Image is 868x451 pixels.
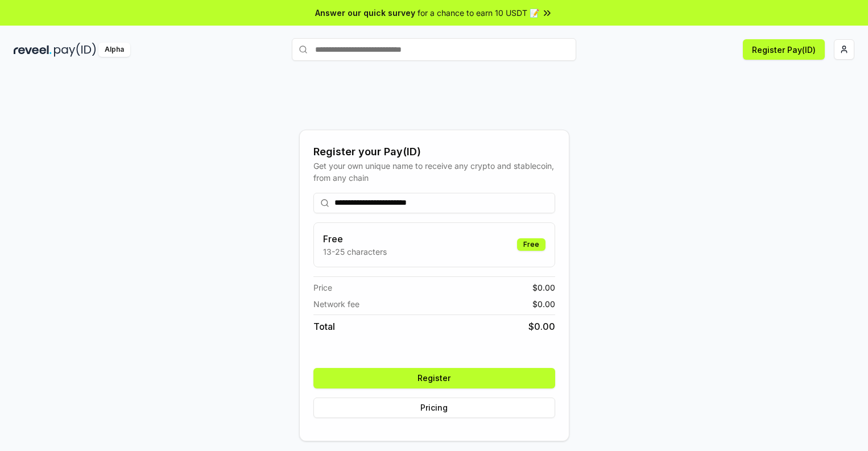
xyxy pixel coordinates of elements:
[313,320,335,333] span: Total
[315,7,415,19] span: Answer our quick survey
[532,282,555,293] span: $ 0.00
[14,43,52,57] img: reveel_dark
[313,398,555,418] button: Pricing
[532,298,555,310] span: $ 0.00
[313,160,555,184] div: Get your own unique name to receive any crypto and stablecoin, from any chain
[313,298,359,310] span: Network fee
[54,43,96,57] img: pay_id
[313,368,555,388] button: Register
[98,43,130,57] div: Alpha
[323,232,387,246] h3: Free
[743,39,825,60] button: Register Pay(ID)
[517,238,545,251] div: Free
[313,144,555,160] div: Register your Pay(ID)
[313,282,332,293] span: Price
[528,320,555,333] span: $ 0.00
[418,7,539,19] span: for a chance to earn 10 USDT 📝
[323,246,387,258] p: 13-25 characters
